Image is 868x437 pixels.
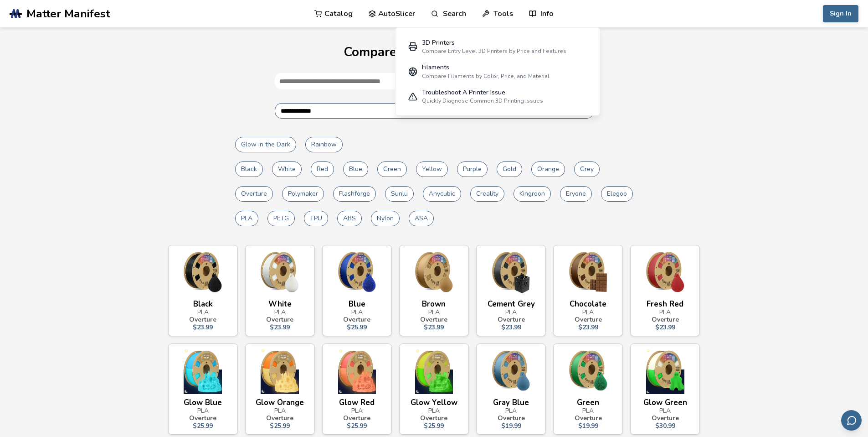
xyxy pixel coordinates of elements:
strong: $ 25.99 [347,421,367,430]
button: Gold [497,161,522,177]
strong: $ 25.99 [347,323,367,332]
strong: Overture [575,315,602,324]
div: PLA [481,309,541,316]
button: Polymaker [282,186,324,202]
strong: $ 25.99 [270,421,290,430]
div: PLA [250,407,310,415]
div: PLA [173,309,233,316]
strong: $ 23.99 [270,323,290,332]
img: PLA - Black [173,250,233,296]
a: Glow BluePLAOverture$25.99 [168,343,238,435]
div: Glow Red [327,398,387,407]
img: PLA - Glow Orange [250,349,310,394]
div: Filaments [422,64,550,71]
strong: Overture [343,414,370,422]
button: PLA [235,211,258,226]
button: Elegoo [601,186,633,202]
a: ChocolatePLAOverture$23.99 [553,245,623,336]
button: Sign In [823,5,858,22]
div: PLA [558,407,618,415]
strong: Overture [266,315,293,324]
button: Overture [235,186,273,202]
div: PLA [327,407,387,415]
div: PLA [635,407,695,415]
strong: Overture [189,315,216,324]
a: 3D PrintersCompare Entry Level 3D Printers by Price and Features [402,34,593,59]
div: Black [173,300,233,308]
button: TPU [304,211,328,226]
button: PETG [267,211,295,226]
strong: Overture [343,315,370,324]
a: Glow RedPLAOverture$25.99 [322,343,392,435]
strong: Overture [498,315,525,324]
a: WhitePLAOverture$23.99 [245,245,315,336]
img: PLA - Green [558,349,618,394]
img: PLA - Glow Green [635,349,695,394]
strong: $ 19.99 [578,421,598,430]
div: Quickly Diagnose Common 3D Printing Issues [422,98,543,104]
strong: Overture [575,414,602,422]
a: BlackPLAOverture$23.99 [168,245,238,336]
strong: Overture [498,414,525,422]
div: Glow Orange [250,398,310,407]
strong: Overture [652,414,679,422]
strong: $ 23.99 [501,323,521,332]
div: Glow Yellow [404,398,464,407]
div: PLA [404,309,464,316]
img: PLA - Glow Yellow [404,349,464,394]
button: Nylon [371,211,400,226]
button: Black [235,161,263,177]
button: Red [311,161,334,177]
strong: Overture [189,414,216,422]
button: Anycubic [423,186,461,202]
img: PLA - Blue [327,250,387,296]
a: Cement GreyPLAOverture$23.99 [476,245,546,336]
div: 3D Printers [422,39,566,47]
div: PLA [404,407,464,415]
strong: $ 23.99 [578,323,598,332]
strong: $ 23.99 [193,323,213,332]
div: PLA [173,407,233,415]
button: Sunlu [385,186,414,202]
button: Green [377,161,407,177]
div: Green [558,398,618,407]
div: Fresh Red [635,300,695,308]
button: Yellow [416,161,448,177]
a: Glow GreenPLAOverture$30.99 [630,343,700,435]
img: PLA - Brown [404,250,464,296]
a: FilamentsCompare Filaments by Color, Price, and Material [402,59,593,84]
div: PLA [558,309,618,316]
img: PLA - Glow Red [327,349,387,394]
span: Matter Manifest [26,7,110,20]
button: Eryone [560,186,592,202]
strong: $ 25.99 [193,421,213,430]
button: ABS [337,211,362,226]
button: Blue [343,161,368,177]
div: PLA [250,309,310,316]
button: Purple [457,161,488,177]
img: PLA - Cement Grey [481,250,541,296]
h1: Compare 3D Printer Filaments [9,45,859,59]
a: BluePLAOverture$25.99 [322,245,392,336]
div: Blue [327,300,387,308]
strong: $ 23.99 [424,323,444,332]
img: PLA - White [250,250,310,296]
div: PLA [635,309,695,316]
div: PLA [327,309,387,316]
div: Compare Entry Level 3D Printers by Price and Features [422,48,566,54]
strong: Overture [420,414,447,422]
div: Troubleshoot A Printer Issue [422,89,543,96]
div: Glow Blue [173,398,233,407]
button: Glow in the Dark [235,137,296,152]
button: Rainbow [305,137,343,152]
a: Troubleshoot A Printer IssueQuickly Diagnose Common 3D Printing Issues [402,84,593,109]
div: White [250,300,310,308]
a: Fresh RedPLAOverture$23.99 [630,245,700,336]
img: PLA - Chocolate [558,250,618,296]
a: BrownPLAOverture$23.99 [399,245,469,336]
button: Kingroon [514,186,551,202]
a: Glow OrangePLAOverture$25.99 [245,343,315,435]
button: ASA [409,211,434,226]
strong: Overture [652,315,679,324]
img: PLA - Glow Blue [173,349,233,394]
